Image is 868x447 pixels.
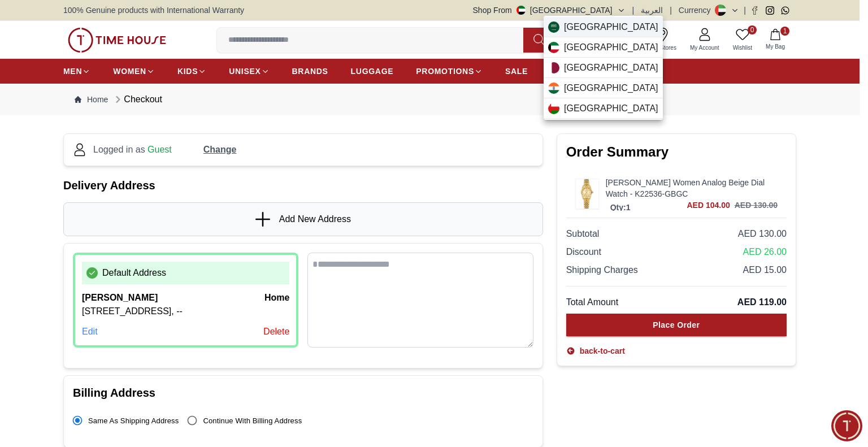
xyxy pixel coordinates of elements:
img: Saudi Arabia [548,21,559,33]
span: [GEOGRAPHIC_DATA] [564,81,658,95]
div: Chat Widget [831,410,862,441]
span: [GEOGRAPHIC_DATA] [564,20,658,34]
img: India [548,83,559,94]
span: [GEOGRAPHIC_DATA] [564,61,658,75]
span: [GEOGRAPHIC_DATA] [564,102,658,115]
img: Qatar [548,62,559,73]
img: Oman [548,103,559,114]
span: [GEOGRAPHIC_DATA] [564,41,658,54]
img: Kuwait [548,42,559,53]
